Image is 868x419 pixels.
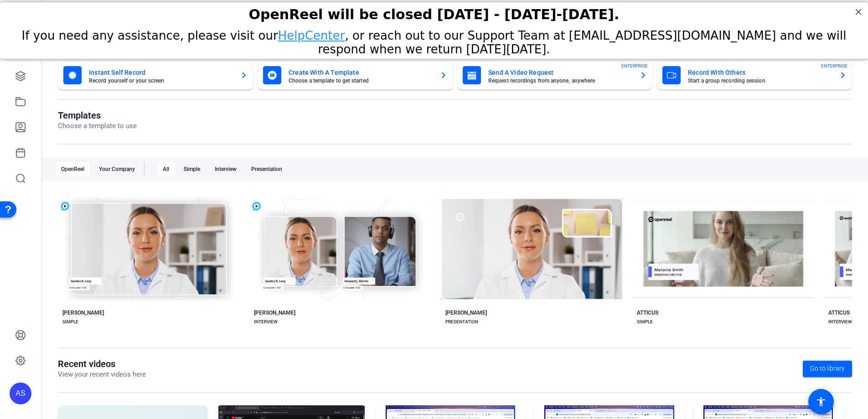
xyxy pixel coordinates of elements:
[246,162,288,176] div: Presentation
[89,67,233,78] mat-card-title: Instant Self Record
[821,62,847,69] span: ENTERPRISE
[62,318,78,326] div: SIMPLE
[278,26,345,40] a: HelpCenter
[445,309,487,316] div: [PERSON_NAME]
[828,318,852,326] div: INTERVIEW
[58,110,137,121] h1: Templates
[178,162,206,176] div: Simple
[22,26,847,54] span: If you need any assistance, please visit our , or reach out to our Support Team at [EMAIL_ADDRESS...
[289,78,433,83] mat-card-subtitle: Choose a template to get started
[10,383,31,404] div: AS
[254,309,295,316] div: [PERSON_NAME]
[258,61,453,90] button: Create With A TemplateChoose a template to get started
[56,162,90,176] div: OpenReel
[89,78,233,83] mat-card-subtitle: Record yourself or your screen
[488,78,632,83] mat-card-subtitle: Request recordings from anyone, anywhere
[688,78,832,83] mat-card-subtitle: Start a group recording session
[810,364,845,373] span: Go to library
[457,61,652,90] button: Send A Video RequestRequest recordings from anyone, anywhereENTERPRISE
[254,318,278,326] div: INTERVIEW
[62,309,104,316] div: [PERSON_NAME]
[58,61,253,90] button: Instant Self RecordRecord yourself or your screen
[828,309,850,316] div: ATTICUS
[803,361,852,377] a: Go to library
[637,309,658,316] div: ATTICUS
[816,396,827,407] mat-icon: accessibility
[11,4,857,20] div: OpenReel will be closed [DATE] - [DATE]-[DATE].
[58,121,137,131] p: Choose a template to use
[688,67,832,78] mat-card-title: Record With Others
[445,318,478,326] div: PRESENTATION
[58,358,146,369] h1: Recent videos
[657,61,852,90] button: Record With OthersStart a group recording sessionENTERPRISE
[58,369,146,380] p: View your recent videos here
[157,162,175,176] div: All
[209,162,242,176] div: Interview
[488,67,632,78] mat-card-title: Send A Video Request
[621,62,648,69] span: ENTERPRISE
[637,318,653,326] div: SIMPLE
[93,162,140,176] div: Your Company
[289,67,433,78] mat-card-title: Create With A Template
